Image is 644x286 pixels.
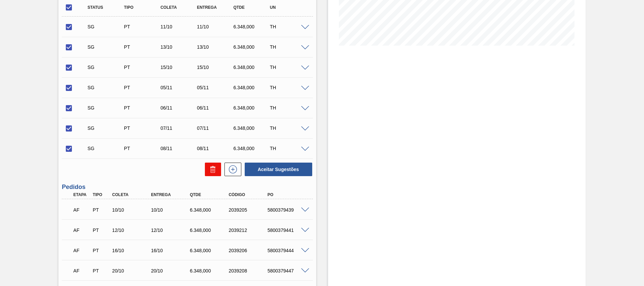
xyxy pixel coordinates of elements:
[232,5,272,10] div: Qtde
[232,44,272,50] div: 6.348,000
[149,248,193,253] div: 16/10/2025
[110,248,154,253] div: 16/10/2025
[86,125,126,131] div: Sugestão Criada
[122,146,163,151] div: Pedido de Transferência
[110,207,154,213] div: 10/10/2025
[122,24,163,29] div: Pedido de Transferência
[62,184,313,191] h3: Pedidos
[86,44,126,50] div: Sugestão Criada
[227,192,270,197] div: Código
[159,146,199,151] div: 08/11/2025
[91,207,111,213] div: Pedido de Transferência
[227,207,270,213] div: 2039205
[159,65,199,70] div: 15/10/2025
[195,5,236,10] div: Entrega
[122,105,163,111] div: Pedido de Transferência
[268,5,308,10] div: UN
[188,228,232,233] div: 6.348,000
[195,65,236,70] div: 15/10/2025
[72,202,92,217] div: Aguardando Faturamento
[195,105,236,111] div: 06/11/2025
[149,268,193,273] div: 20/10/2025
[73,228,90,233] p: AF
[86,105,126,111] div: Sugestão Criada
[195,24,236,29] div: 11/10/2025
[91,228,111,233] div: Pedido de Transferência
[195,85,236,90] div: 05/11/2025
[159,125,199,131] div: 07/11/2025
[122,44,163,50] div: Pedido de Transferência
[232,105,272,111] div: 6.348,000
[122,65,163,70] div: Pedido de Transferência
[245,163,312,176] button: Aceitar Sugestões
[122,85,163,90] div: Pedido de Transferência
[91,192,111,197] div: Tipo
[266,192,309,197] div: PO
[72,192,92,197] div: Etapa
[91,268,111,273] div: Pedido de Transferência
[73,207,90,213] p: AF
[110,192,154,197] div: Coleta
[241,162,313,177] div: Aceitar Sugestões
[221,163,241,176] div: Nova sugestão
[268,65,308,70] div: TH
[72,223,92,238] div: Aguardando Faturamento
[86,24,126,29] div: Sugestão Criada
[86,146,126,151] div: Sugestão Criada
[227,228,270,233] div: 2039212
[266,207,309,213] div: 5800379439
[73,268,90,273] p: AF
[232,125,272,131] div: 6.348,000
[268,125,308,131] div: TH
[268,105,308,111] div: TH
[149,228,193,233] div: 12/10/2025
[110,228,154,233] div: 12/10/2025
[188,192,232,197] div: Qtde
[86,85,126,90] div: Sugestão Criada
[188,268,232,273] div: 6.348,000
[159,44,199,50] div: 13/10/2025
[86,65,126,70] div: Sugestão Criada
[86,5,126,10] div: Status
[202,163,221,176] div: Excluir Sugestões
[110,268,154,273] div: 20/10/2025
[122,5,163,10] div: Tipo
[159,105,199,111] div: 06/11/2025
[232,146,272,151] div: 6.348,000
[72,243,92,258] div: Aguardando Faturamento
[122,125,163,131] div: Pedido de Transferência
[266,248,309,253] div: 5800379444
[91,248,111,253] div: Pedido de Transferência
[227,268,270,273] div: 2039208
[227,248,270,253] div: 2039206
[188,248,232,253] div: 6.348,000
[268,85,308,90] div: TH
[159,24,199,29] div: 11/10/2025
[195,146,236,151] div: 08/11/2025
[149,207,193,213] div: 10/10/2025
[266,228,309,233] div: 5800379441
[159,5,199,10] div: Coleta
[73,248,90,253] p: AF
[266,268,309,273] div: 5800379447
[268,24,308,29] div: TH
[195,125,236,131] div: 07/11/2025
[195,44,236,50] div: 13/10/2025
[232,85,272,90] div: 6.348,000
[268,146,308,151] div: TH
[188,207,232,213] div: 6.348,000
[268,44,308,50] div: TH
[159,85,199,90] div: 05/11/2025
[72,263,92,278] div: Aguardando Faturamento
[232,24,272,29] div: 6.348,000
[149,192,193,197] div: Entrega
[232,65,272,70] div: 6.348,000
